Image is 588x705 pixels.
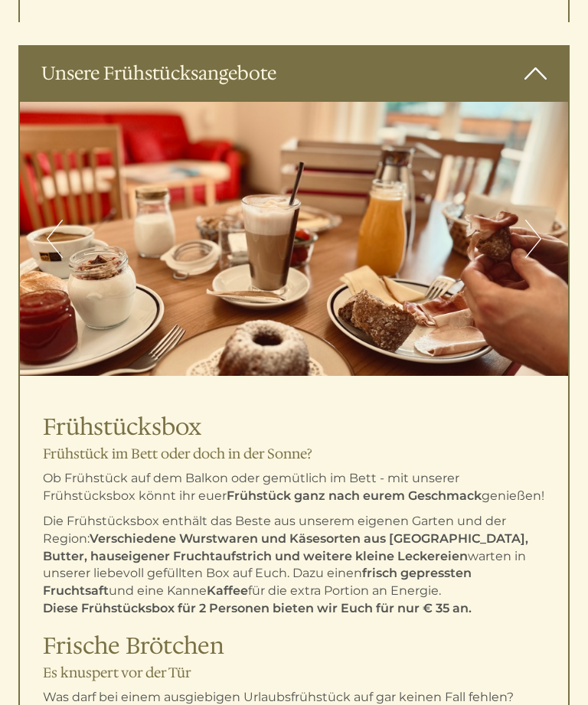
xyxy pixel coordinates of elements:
h2: Frühstücksbox [43,414,545,439]
strong: Frühstück ganz nach eurem Geschmack [227,488,482,503]
div: Unsere Frühstücksangebote [18,45,570,102]
p: Die Frühstücksbox enthält das Beste aus unserem eigenen Garten und der Region: warten in unserer ... [43,513,545,618]
strong: Verschiedene Wurstwaren und Käsesorten aus [GEOGRAPHIC_DATA], Butter, hauseigener Fruchtaufstrich... [43,531,528,563]
button: Previous [47,220,63,258]
strong: Kaffee [207,583,248,598]
strong: Diese Frühstücksbox für 2 Personen bieten wir Euch für nur € 35 an. [43,601,472,615]
button: Next [525,220,541,258]
h2: Frische Brötchen [43,633,545,658]
p: Ob Frühstück auf dem Balkon oder gemütlich im Bett - mit unserer Frühstücksbox könnt ihr euer gen... [43,470,545,505]
h4: Es knuspert vor der Tür [43,666,545,681]
h4: Frühstück im Bett oder doch in der Sonne? [43,447,545,462]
